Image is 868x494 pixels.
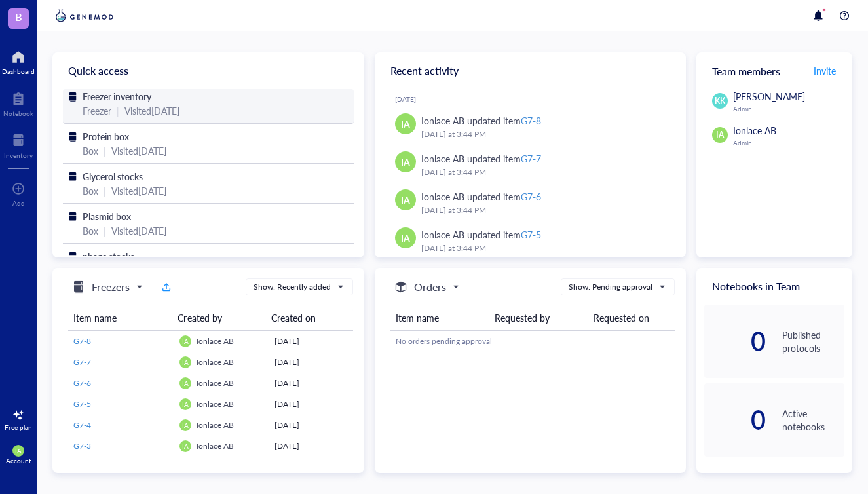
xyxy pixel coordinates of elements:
div: Visited [DATE] [111,143,166,158]
span: [PERSON_NAME] [733,90,805,103]
span: Freezer inventory [83,90,151,103]
div: G7-6 [521,190,541,203]
div: Visited [DATE] [111,183,166,198]
div: Quick access [52,52,364,89]
span: IA [401,117,410,131]
span: IA [182,442,189,450]
span: IA [15,447,22,455]
div: Visited [DATE] [124,104,179,118]
th: Created by [172,306,265,330]
div: 0 [704,331,766,352]
div: Visited [DATE] [111,223,166,238]
a: Inventory [4,130,33,159]
div: Inventory [4,151,33,159]
div: G7-8 [521,114,541,127]
span: IA [401,155,410,169]
button: Invite [813,60,837,81]
span: G7-3 [73,440,91,451]
div: Dashboard [2,67,35,75]
span: IA [401,231,410,245]
div: [DATE] [395,95,676,103]
a: G7-7 [73,356,169,368]
div: Add [12,199,25,207]
a: IAIonlace AB updated itemG7-7[DATE] at 3:44 PM [385,146,676,184]
div: | [104,183,106,198]
span: Ionlace AB [197,440,234,451]
div: Show: Recently added [254,281,331,293]
span: Ionlace AB [197,398,234,409]
div: Admin [733,105,844,113]
div: Notebook [3,109,33,117]
div: Freezer [83,104,111,118]
span: Ionlace AB [197,335,234,347]
a: IAIonlace AB updated itemG7-6[DATE] at 3:44 PM [385,184,676,222]
div: [DATE] at 3:44 PM [421,204,666,217]
span: Glycerol stocks [83,170,143,183]
a: Dashboard [2,47,35,75]
span: Protein box [83,130,129,143]
div: [DATE] [274,419,347,431]
span: IA [716,129,724,141]
th: Requested by [489,306,588,330]
div: Show: Pending approval [569,281,652,293]
div: G7-7 [521,152,541,165]
a: G7-5 [73,398,169,410]
span: G7-6 [73,377,91,389]
div: Ionlace AB updated item [421,227,541,242]
div: Box [83,143,98,158]
div: Recent activity [375,52,687,89]
img: genemod-logo [52,8,117,24]
div: Ionlace AB updated item [421,189,541,204]
a: Notebook [3,88,33,117]
th: Item name [68,306,172,330]
div: | [117,104,119,118]
div: Notebooks in Team [696,268,852,305]
div: Free plan [5,423,32,431]
a: G7-6 [73,377,169,389]
div: [DATE] [274,440,347,452]
div: No orders pending approval [396,335,670,347]
span: KK [715,95,725,107]
div: [DATE] [274,335,347,347]
span: G7-8 [73,335,91,347]
span: Ionlace AB [733,124,776,137]
span: IA [182,358,189,366]
a: IAIonlace AB updated itemG7-5[DATE] at 3:44 PM [385,222,676,260]
div: [DATE] [274,356,347,368]
th: Requested on [588,306,675,330]
div: Ionlace AB updated item [421,151,541,166]
div: [DATE] [274,398,347,410]
span: IA [401,193,410,207]
div: Ionlace AB updated item [421,113,541,128]
span: G7-5 [73,398,91,409]
span: phage stocks [83,250,134,263]
div: [DATE] at 3:44 PM [421,128,666,141]
div: G7-5 [521,228,541,241]
span: B [15,9,22,25]
span: Invite [814,64,836,77]
div: [DATE] at 3:44 PM [421,166,666,179]
span: G7-7 [73,356,91,368]
div: Team members [696,52,852,89]
span: G7-4 [73,419,91,430]
span: IA [182,421,189,429]
div: Account [6,457,31,465]
th: Item name [390,306,489,330]
span: Plasmid box [83,210,131,223]
a: G7-8 [73,335,169,347]
div: | [104,223,106,238]
span: Ionlace AB [197,377,234,389]
div: [DATE] [274,377,347,389]
h5: Freezers [92,279,130,295]
div: Box [83,223,98,238]
div: 0 [704,409,766,430]
div: | [104,143,106,158]
span: IA [182,337,189,345]
h5: Orders [414,279,446,295]
a: IAIonlace AB updated itemG7-8[DATE] at 3:44 PM [385,108,676,146]
span: Ionlace AB [197,419,234,430]
a: G7-3 [73,440,169,452]
a: G7-4 [73,419,169,431]
div: Published protocols [782,328,844,354]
